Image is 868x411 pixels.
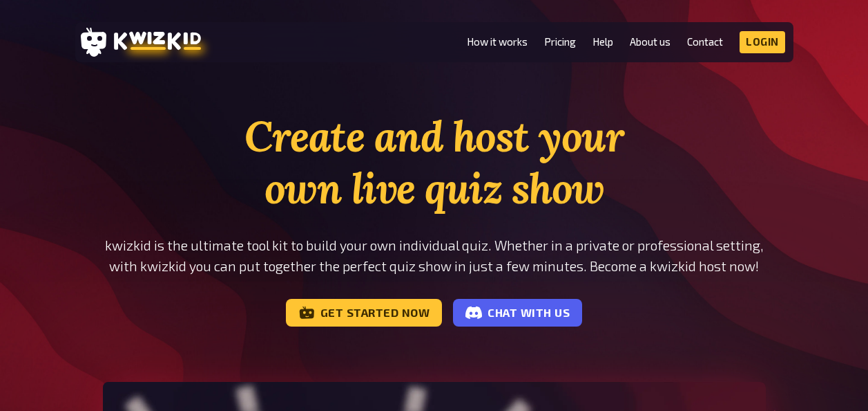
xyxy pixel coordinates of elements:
a: Get started now [286,299,443,327]
p: kwizkid is the ultimate tool kit to build your own individual quiz. Whether in a private or profe... [103,235,766,277]
a: Help [592,36,613,48]
a: Chat with us [453,299,582,327]
a: How it works [467,36,528,48]
a: Contact [687,36,723,48]
a: About us [630,36,671,48]
a: Login [740,31,785,53]
h1: Create and host your own live quiz show [103,111,766,214]
a: Pricing [544,36,576,48]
